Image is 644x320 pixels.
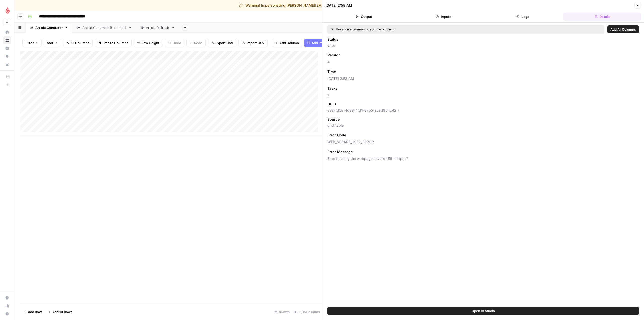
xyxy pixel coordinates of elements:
span: Add Column [279,40,299,45]
div: Article Generator [35,25,63,30]
a: Settings [3,294,11,302]
span: Import CSV [246,40,264,45]
a: Usage [3,302,11,310]
button: Add Row [20,308,45,316]
a: Browse [3,36,11,44]
a: Article Generator [26,23,72,33]
a: Opportunities [3,52,11,60]
button: Freeze Columns [95,39,132,47]
button: Add All Columns [607,25,639,33]
a: 1 [327,93,329,97]
span: Export CSV [215,40,233,45]
span: Filter [26,40,34,45]
a: Article Refresh [136,23,179,33]
button: Redo [186,39,206,47]
span: Add All Columns [610,27,636,32]
span: Source [327,117,340,122]
div: 15/15 Columns [292,308,322,316]
div: Warning! Impersonating [PERSON_NAME][EMAIL_ADDRESS][PERSON_NAME][DOMAIN_NAME] [239,3,405,8]
button: Undo [165,39,184,47]
a: Your Data [3,60,11,68]
button: Inputs [405,13,482,21]
div: Article Refresh [146,25,169,30]
div: Hover on an element to add it as a column [331,27,498,32]
button: Add Power Agent [304,39,342,47]
button: Sort [44,39,61,47]
button: Import CSV [238,39,268,47]
button: Add 10 Rows [45,308,75,316]
span: error [327,43,639,48]
span: Tasks [327,86,337,91]
button: Details [563,13,641,21]
span: Version [327,53,341,58]
span: Undo [173,40,181,45]
span: Row Height [141,40,159,45]
button: Filter [22,39,42,47]
button: Row Height [134,39,163,47]
span: grid_table [327,123,639,128]
span: [DATE] 2:58 AM [327,76,639,81]
a: Home [3,28,11,36]
button: Export CSV [208,39,236,47]
span: Add Row [28,309,42,314]
span: Open In Studio [472,308,495,313]
span: Redo [194,40,202,45]
span: Time [327,69,336,74]
img: Lightspeed Logo [3,6,12,15]
div: [DATE] 2:58 AM [325,3,352,8]
button: 15 Columns [63,39,93,47]
button: Add Column [272,39,302,47]
button: Workspace: Lightspeed [3,4,11,17]
span: Add 10 Rows [52,309,72,314]
span: Error Code [327,133,346,138]
span: UUID [327,102,336,107]
div: 8 Rows [272,308,292,316]
span: 4 [327,59,639,64]
button: Open In Studio [327,307,639,315]
span: e3a7fd58-4d38-4fd1-87b5-958d9b4c42f7 [327,108,639,113]
a: Insights [3,44,11,52]
span: WEB_SCRAPE_USER_ERROR [327,139,639,145]
button: Help + Support [3,310,11,318]
button: Output [325,13,403,21]
span: Sort [47,40,53,45]
span: Freeze Columns [102,40,128,45]
span: 15 Columns [71,40,89,45]
span: Status [327,37,338,42]
a: Article Generator [Updated] [72,23,136,33]
span: Error fetching the webpage: Invalid URI - https:// [327,156,639,161]
span: Error Message [327,149,353,154]
div: Article Generator [Updated] [82,25,126,30]
button: Logs [484,13,562,21]
span: Add Power Agent [312,40,339,45]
